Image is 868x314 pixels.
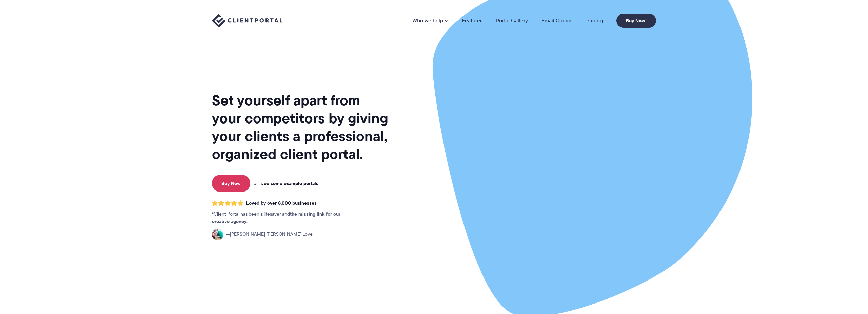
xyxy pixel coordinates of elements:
a: Pricing [586,18,603,23]
p: Client Portal has been a lifesaver and . [212,210,354,225]
a: Buy Now [212,175,250,192]
strong: the missing link for our creative agency [212,210,340,225]
a: Buy Now! [616,14,656,28]
a: Features [462,18,482,23]
a: Email Course [541,18,573,23]
span: Loved by over 8,000 businesses [246,200,317,206]
span: or [254,180,258,186]
h1: Set yourself apart from your competitors by giving your clients a professional, organized client ... [212,91,390,163]
a: see some example portals [261,180,318,186]
a: Who we help [412,18,448,23]
span: [PERSON_NAME] [PERSON_NAME] Love [226,231,313,238]
a: Portal Gallery [496,18,528,23]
